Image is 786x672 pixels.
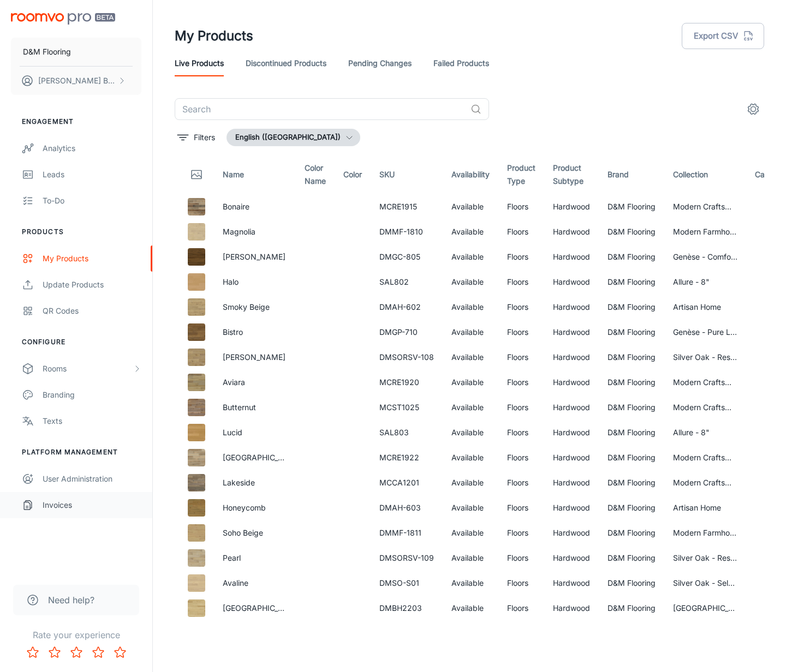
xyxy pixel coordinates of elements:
[11,67,141,95] button: [PERSON_NAME] Bunkhong
[43,305,141,317] div: QR Codes
[223,252,285,261] a: [PERSON_NAME]
[599,345,664,370] td: D&M Flooring
[664,470,746,495] td: Modern Craftsman - Coastal Line
[223,578,248,587] a: Avaline
[175,50,224,76] a: Live Products
[443,470,498,495] td: Available
[443,445,498,470] td: Available
[43,195,141,207] div: To-do
[544,470,599,495] td: Hardwood
[371,295,443,320] td: DMAH-602
[296,155,335,194] th: Color Name
[599,571,664,596] td: D&M Flooring
[742,98,764,120] button: settings
[348,50,412,76] a: Pending Changes
[664,370,746,395] td: Modern Craftsman - Resort Line
[498,244,544,269] td: Floors
[443,370,498,395] td: Available
[223,478,255,487] a: Lakeside
[498,219,544,244] td: Floors
[443,495,498,520] td: Available
[223,503,266,512] a: Honeycomb
[11,38,141,66] button: D&M Flooring
[544,420,599,445] td: Hardwood
[599,470,664,495] td: D&M Flooring
[443,194,498,219] td: Available
[664,295,746,320] td: Artisan Home
[443,545,498,571] td: Available
[371,495,443,520] td: DMAH-603
[498,495,544,520] td: Floors
[498,545,544,571] td: Floors
[371,445,443,470] td: MCRE1922
[544,320,599,345] td: Hardwood
[498,520,544,545] td: Floors
[223,202,249,211] a: Bonaire
[44,641,65,663] button: Rate 2 star
[664,395,746,420] td: Modern Craftsman - Studio Line
[246,50,326,76] a: Discontinued Products
[43,473,141,485] div: User Administration
[498,420,544,445] td: Floors
[43,499,141,511] div: Invoices
[371,155,443,194] th: SKU
[599,495,664,520] td: D&M Flooring
[664,345,746,370] td: Silver Oak - Reserve
[371,470,443,495] td: MCCA1201
[223,327,243,337] a: Bistro
[599,545,664,571] td: D&M Flooring
[544,545,599,571] td: Hardwood
[664,596,746,621] td: [GEOGRAPHIC_DATA]
[9,628,144,641] p: Rate your experience
[223,227,255,236] a: Magnolia
[43,253,141,265] div: My Products
[599,155,664,194] th: Brand
[443,571,498,596] td: Available
[433,50,489,76] a: Failed Products
[599,395,664,420] td: D&M Flooring
[214,155,296,194] th: Name
[223,352,285,362] a: [PERSON_NAME]
[223,528,263,537] a: Soho Beige
[544,155,599,194] th: Product Subtype
[371,194,443,219] td: MCRE1915
[371,320,443,345] td: DMGP-710
[544,370,599,395] td: Hardwood
[544,244,599,269] td: Hardwood
[599,219,664,244] td: D&M Flooring
[664,571,746,596] td: Silver Oak - Select Grade
[87,641,109,663] button: Rate 4 star
[371,571,443,596] td: DMSO-S01
[443,295,498,320] td: Available
[498,395,544,420] td: Floors
[223,277,239,286] a: Halo
[190,168,203,181] svg: Thumbnail
[498,596,544,621] td: Floors
[544,269,599,295] td: Hardwood
[443,420,498,445] td: Available
[664,420,746,445] td: Allure - 8"
[443,345,498,370] td: Available
[498,269,544,295] td: Floors
[599,320,664,345] td: D&M Flooring
[22,641,44,663] button: Rate 1 star
[43,415,141,427] div: Texts
[599,295,664,320] td: D&M Flooring
[599,370,664,395] td: D&M Flooring
[599,269,664,295] td: D&M Flooring
[544,194,599,219] td: Hardwood
[371,269,443,295] td: SAL802
[223,553,241,562] a: Pearl
[23,46,71,58] p: D&M Flooring
[544,596,599,621] td: Hardwood
[223,428,242,437] a: Lucid
[43,169,141,181] div: Leads
[175,26,253,46] h1: My Products
[443,520,498,545] td: Available
[371,395,443,420] td: MCST1025
[544,495,599,520] td: Hardwood
[664,445,746,470] td: Modern Craftsman - Resort Line
[498,370,544,395] td: Floors
[371,370,443,395] td: MCRE1920
[498,470,544,495] td: Floors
